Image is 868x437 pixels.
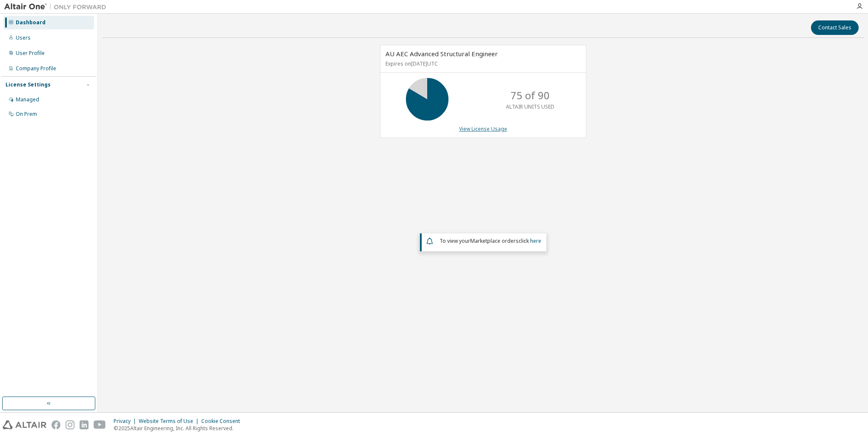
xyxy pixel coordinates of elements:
[16,96,39,103] div: Managed
[16,111,37,118] div: On Prem
[385,49,498,58] span: AU AEC Advanced Structural Engineer
[3,420,46,429] img: altair_logo.svg
[114,418,139,425] div: Privacy
[16,65,56,72] div: Company Profile
[51,420,60,429] img: facebook.svg
[4,3,111,11] img: Altair One
[66,420,74,429] img: instagram.svg
[114,425,245,432] p: © 2025 Altair Engineering, Inc. All Rights Reserved.
[470,237,519,244] em: Marketplace orders
[506,103,554,110] p: ALTAIR UNITS USED
[201,418,245,425] div: Cookie Consent
[811,20,859,35] button: Contact Sales
[385,60,579,67] p: Expires on [DATE] UTC
[511,88,550,103] p: 75 of 90
[16,50,45,57] div: User Profile
[139,418,201,425] div: Website Terms of Use
[80,420,89,429] img: linkedin.svg
[16,19,46,26] div: Dashboard
[16,34,31,41] div: Users
[6,81,51,88] div: License Settings
[440,237,541,244] span: To view your click
[530,237,541,244] a: here
[459,125,507,132] a: View License Usage
[94,420,106,429] img: youtube.svg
